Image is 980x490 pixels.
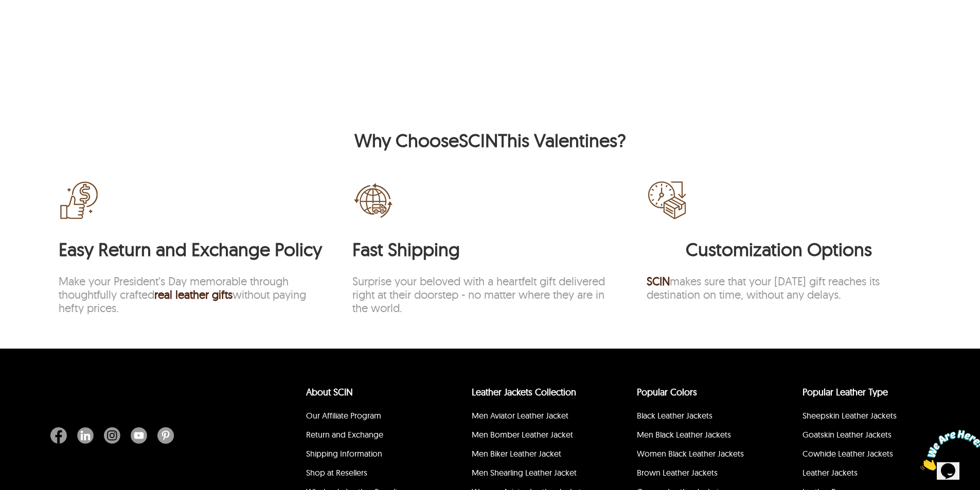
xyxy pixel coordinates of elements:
[77,427,94,444] img: Linkedin
[459,129,498,152] a: SCIN
[472,410,568,421] a: Men Aviator Leather Jacket
[152,427,174,444] a: Pinterest
[470,446,595,465] li: Men Biker Leather Jacket
[803,410,897,421] a: Sheepskin Leather Jackets
[4,4,8,13] span: 1
[305,465,430,484] li: Shop at Resellers
[352,275,617,315] p: Surprise your beloved with a heartfelt gift delivered right at their doorstep - no matter where t...
[637,429,731,440] a: Men Black Leather Jackets
[470,427,595,446] li: Men Bomber Leather Jacket
[131,427,147,444] img: Youtube
[104,427,120,444] img: Instagram
[472,429,573,440] a: Men Bomber Leather Jacket
[305,427,430,446] li: Return and Exchange
[472,386,576,398] a: Leather Jackets Collection
[801,465,926,484] li: Leather Jackets
[648,181,686,220] img: timely-deliveries
[801,427,926,446] li: Goatskin Leather Jackets
[801,408,926,427] li: Sheepskin Leather Jackets
[72,427,99,444] a: Linkedin
[154,287,233,302] a: real leather gifts
[50,427,67,444] img: Facebook
[472,467,577,478] a: Men Shearling Leather Jacket
[352,238,617,261] h3: Fast Shipping
[305,408,430,427] li: Our Affiliate Program
[50,427,72,444] a: Facebook
[49,129,931,152] div: Why Choose This Valentines?
[99,427,126,444] a: Instagram
[306,429,383,440] a: Return and Exchange
[305,446,430,465] li: Shipping Information
[803,429,892,440] a: Goatskin Leather Jackets
[306,386,353,398] a: About SCIN
[470,465,595,484] li: Men Shearling Leather Jacket
[803,386,888,398] a: Popular Leather Type
[472,448,561,459] a: Men Biker Leather Jacket
[59,275,323,315] p: Make your President’s Day memorable through thoughtfully crafted without paying hefty prices.‬
[637,448,744,459] a: Women Black Leather Jackets
[635,408,760,427] li: Black Leather Jackets
[354,181,393,220] img: we-ship-worldwide
[637,467,718,478] a: Brown Leather Jackets
[635,465,760,484] li: Brown Leather Jackets
[306,410,381,421] a: Our Affiliate Program
[801,446,926,465] li: Cowhide Leather Jackets
[637,386,697,398] a: popular leather jacket colors
[803,448,893,459] a: Cowhide Leather Jackets
[60,181,98,220] img: valuable-pricing
[647,274,670,288] a: SCIN
[647,238,911,261] div: Customization Options
[916,426,980,475] iframe: chat widget
[635,427,760,446] li: Men Black Leather Jackets
[635,446,760,465] li: Women Black Leather Jackets
[470,408,595,427] li: Men Aviator Leather Jacket
[306,467,367,478] a: Shop at Resellers
[59,238,323,261] h3: Easy Return and Exchange Policy
[126,427,152,444] a: Youtube
[803,467,858,478] a: Leather Jackets
[306,448,382,459] a: Shipping Information
[647,275,911,302] p: makes sure that your [DATE] gift reaches its destination on time, without any delays.
[157,427,174,444] img: Pinterest
[4,4,68,45] img: Chat attention grabber
[637,410,712,421] a: Black Leather Jackets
